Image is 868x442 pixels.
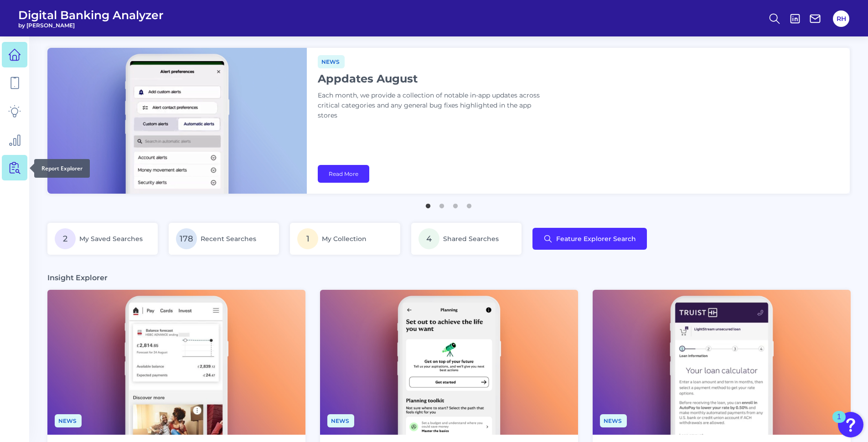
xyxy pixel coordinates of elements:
[320,290,578,435] img: News - Phone (4).png
[418,228,439,249] span: 4
[443,235,499,243] span: Shared Searches
[833,10,849,27] button: RH
[837,417,841,429] div: 1
[465,199,474,208] button: 4
[593,290,851,435] img: News - Phone (3).png
[79,235,143,243] span: My Saved Searches
[55,416,82,425] a: News
[318,72,546,85] h1: Appdates August
[290,223,400,255] a: 1My Collection
[424,199,433,208] button: 1
[169,223,279,255] a: 178Recent Searches
[318,55,345,68] span: News
[201,235,256,243] span: Recent Searches
[451,199,460,208] button: 3
[318,165,369,183] a: Read More
[34,159,90,178] div: Report Explorer
[411,223,522,255] a: 4Shared Searches
[176,228,197,249] span: 178
[838,412,863,437] button: Open Resource Center, 1 new notification
[55,228,76,249] span: 2
[322,235,367,243] span: My Collection
[297,228,318,249] span: 1
[47,273,108,283] h3: Insight Explorer
[556,235,636,242] span: Feature Explorer Search
[600,416,627,425] a: News
[47,223,158,255] a: 2My Saved Searches
[47,290,305,435] img: News - Phone.png
[437,199,446,208] button: 2
[318,91,546,121] p: Each month, we provide a collection of notable in-app updates across critical categories and any ...
[18,8,164,22] span: Digital Banking Analyzer
[532,228,647,250] button: Feature Explorer Search
[55,414,82,427] span: News
[18,22,164,29] span: by [PERSON_NAME]
[600,414,627,427] span: News
[47,48,307,194] img: bannerImg
[327,416,354,425] a: News
[318,57,345,66] a: News
[327,414,354,427] span: News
